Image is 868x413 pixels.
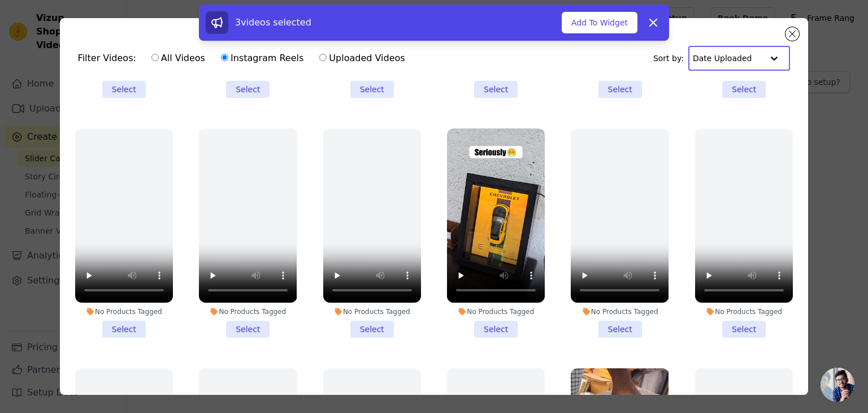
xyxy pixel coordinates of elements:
[75,307,173,316] div: No Products Tagged
[199,307,297,316] div: No Products Tagged
[323,307,421,316] div: No Products Tagged
[78,45,411,71] div: Filter Videos:
[447,307,545,316] div: No Products Tagged
[235,17,311,28] span: 3 videos selected
[151,51,206,66] label: All Videos
[319,51,405,66] label: Uploaded Videos
[562,12,637,33] button: Add To Widget
[220,51,304,66] label: Instagram Reels
[653,46,791,71] div: Sort by:
[821,368,854,402] div: Open chat
[695,307,793,316] div: No Products Tagged
[571,307,669,316] div: No Products Tagged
